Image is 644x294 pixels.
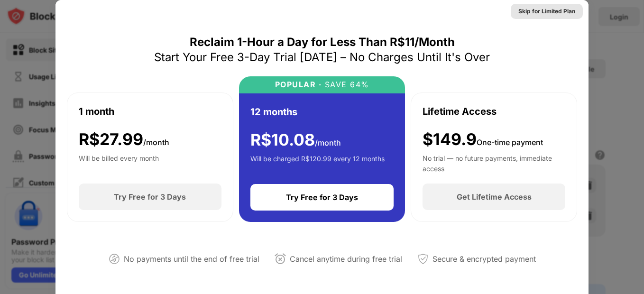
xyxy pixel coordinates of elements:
div: SAVE 64% [322,80,369,89]
div: Secure & encrypted payment [432,252,536,266]
img: secured-payment [417,253,429,265]
div: Try Free for 3 Days [286,193,358,202]
span: /month [315,138,341,147]
div: Skip for Limited Plan [518,7,575,16]
div: No payments until the end of free trial [124,252,259,266]
div: Get Lifetime Access [457,192,532,202]
span: One-time payment [477,138,543,147]
div: R$ 27.99 [79,130,169,149]
div: Start Your Free 3-Day Trial [DATE] – No Charges Until It's Over [154,50,490,65]
div: POPULAR · [275,80,322,89]
span: /month [143,138,169,147]
div: Will be charged R$120.99 every 12 months [250,154,385,173]
div: Cancel anytime during free trial [290,252,402,266]
div: R$ 10.08 [250,130,341,150]
div: $149.9 [423,130,543,149]
div: Reclaim 1-Hour a Day for Less Than R$11/Month [190,35,455,50]
img: cancel-anytime [275,253,286,265]
div: Lifetime Access [423,104,497,119]
div: Try Free for 3 Days [114,192,186,202]
div: Will be billed every month [79,153,159,172]
div: 1 month [79,104,114,119]
img: not-paying [109,253,120,265]
div: No trial — no future payments, immediate access [423,153,565,172]
div: 12 months [250,105,297,119]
